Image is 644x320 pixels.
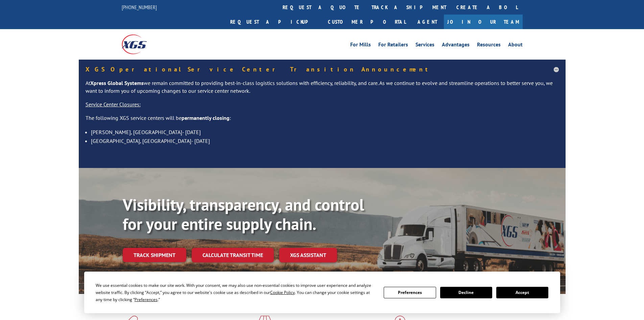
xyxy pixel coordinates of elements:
span: Preferences [135,297,158,302]
li: [GEOGRAPHIC_DATA], [GEOGRAPHIC_DATA]- [DATE] [91,136,559,145]
a: XGS ASSISTANT [279,248,337,262]
strong: Xpress Global Systems [90,80,144,86]
p: The following XGS service centers will be : [86,114,559,128]
a: Customer Portal [323,15,411,29]
button: Decline [440,287,492,298]
a: Services [415,42,434,49]
li: [PERSON_NAME], [GEOGRAPHIC_DATA]- [DATE] [91,128,559,136]
a: Request a pickup [225,15,323,29]
a: For Retailers [378,42,408,49]
u: Service Center Closures: [86,101,141,108]
div: Cookie Consent Prompt [84,272,560,313]
button: Preferences [384,287,436,298]
a: Agent [411,15,444,29]
a: Calculate transit time [192,248,274,262]
a: Track shipment [123,248,186,262]
a: For Mills [350,42,371,49]
a: [PHONE_NUMBER] [122,4,157,10]
a: About [508,42,523,49]
span: Cookie Policy [270,290,295,295]
div: We use essential cookies to make our site work. With your consent, we may also use non-essential ... [96,282,376,303]
a: Resources [477,42,501,49]
button: Accept [496,287,548,298]
h5: XGS Operational Service Center Transition Announcement [86,66,559,72]
strong: permanently closing [182,114,230,121]
a: Join Our Team [444,15,523,29]
b: Visibility, transparency, and control for your entire supply chain. [123,194,364,235]
a: Advantages [442,42,470,49]
p: At we remain committed to providing best-in-class logistics solutions with efficiency, reliabilit... [86,79,559,101]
